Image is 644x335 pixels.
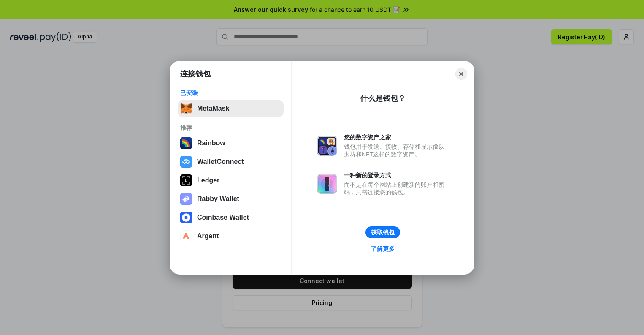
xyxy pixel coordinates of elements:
div: 钱包用于发送、接收、存储和显示像以太坊和NFT这样的数字资产。 [344,143,449,158]
div: Rainbow [197,139,225,147]
button: Rabby Wallet [178,191,284,207]
div: WalletConnect [197,158,244,166]
button: MetaMask [178,100,284,117]
a: 了解更多 [366,243,400,254]
img: svg+xml,%3Csvg%20width%3D%22120%22%20height%3D%22120%22%20viewBox%3D%220%200%20120%20120%22%20fil... [180,137,192,149]
button: 获取钱包 [365,226,400,238]
button: Coinbase Wallet [178,209,284,226]
img: svg+xml,%3Csvg%20width%3D%2228%22%20height%3D%2228%22%20viewBox%3D%220%200%2028%2028%22%20fill%3D... [180,230,192,242]
button: Close [455,68,467,80]
button: Ledger [178,172,284,189]
img: svg+xml,%3Csvg%20width%3D%2228%22%20height%3D%2228%22%20viewBox%3D%220%200%2028%2028%22%20fill%3D... [180,212,192,223]
div: Coinbase Wallet [197,214,249,221]
img: svg+xml,%3Csvg%20xmlns%3D%22http%3A%2F%2Fwww.w3.org%2F2000%2Fsvg%22%20fill%3D%22none%22%20viewBox... [317,136,337,156]
div: 一种新的登录方式 [344,172,449,179]
img: svg+xml,%3Csvg%20xmlns%3D%22http%3A%2F%2Fwww.w3.org%2F2000%2Fsvg%22%20fill%3D%22none%22%20viewBox... [180,193,192,205]
img: svg+xml,%3Csvg%20fill%3D%22none%22%20height%3D%2233%22%20viewBox%3D%220%200%2035%2033%22%20width%... [180,103,192,114]
button: WalletConnect [178,153,284,170]
img: svg+xml,%3Csvg%20xmlns%3D%22http%3A%2F%2Fwww.w3.org%2F2000%2Fsvg%22%20fill%3D%22none%22%20viewBox... [317,174,337,194]
div: 已安装 [180,89,281,97]
div: 了解更多 [371,245,395,253]
div: Rabby Wallet [197,195,239,203]
div: Ledger [197,177,219,184]
h1: 连接钱包 [180,69,211,79]
img: svg+xml,%3Csvg%20xmlns%3D%22http%3A%2F%2Fwww.w3.org%2F2000%2Fsvg%22%20width%3D%2228%22%20height%3... [180,174,192,186]
div: 什么是钱包？ [360,93,406,103]
div: 而不是在每个网站上创建新的账户和密码，只需连接您的钱包。 [344,181,449,196]
div: Argent [197,232,219,240]
div: MetaMask [197,105,229,112]
div: 获取钱包 [371,229,395,236]
div: 推荐 [180,124,281,131]
div: 您的数字资产之家 [344,133,449,141]
button: Rainbow [178,135,284,152]
img: svg+xml,%3Csvg%20width%3D%2228%22%20height%3D%2228%22%20viewBox%3D%220%200%2028%2028%22%20fill%3D... [180,156,192,168]
button: Argent [178,228,284,245]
